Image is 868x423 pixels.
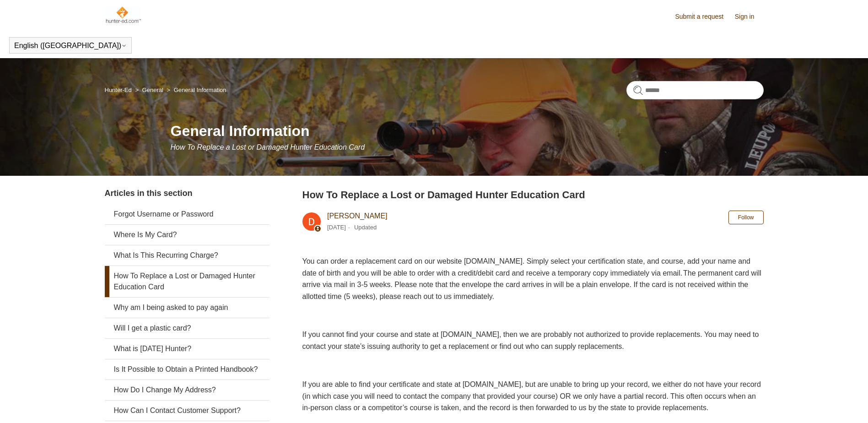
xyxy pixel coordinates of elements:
a: How Can I Contact Customer Support? [105,401,270,421]
button: English ([GEOGRAPHIC_DATA]) [14,42,127,50]
a: Hunter-Ed [105,87,132,93]
a: How To Replace a Lost or Damaged Hunter Education Card [105,266,270,297]
li: General [133,87,165,93]
a: [PERSON_NAME] [327,212,388,220]
a: General Information [174,87,226,93]
a: Forgot Username or Password [105,204,270,224]
a: Submit a request [675,12,733,22]
span: If you cannot find your course and state at [DOMAIN_NAME], then we are probably not authorized to... [302,331,759,350]
span: How To Replace a Lost or Damaged Hunter Education Card [171,143,365,151]
a: Will I get a plastic card? [105,318,270,338]
span: You can order a replacement card on our website [DOMAIN_NAME]. Simply select your certification s... [302,257,761,300]
img: Hunter-Ed Help Center home page [105,5,142,24]
li: General Information [165,87,226,93]
time: 03/04/2024, 08:49 [327,224,346,231]
a: General [142,87,163,93]
button: Follow Article [728,211,764,224]
a: Sign in [735,12,764,22]
a: Is It Possible to Obtain a Printed Handbook? [105,359,270,380]
a: Where Is My Card? [105,225,270,245]
span: Articles in this section [105,189,193,198]
a: What is [DATE] Hunter? [105,339,270,359]
a: Why am I being asked to pay again [105,298,270,318]
li: Updated [354,224,377,231]
span: If you are able to find your certificate and state at [DOMAIN_NAME], but are unable to bring up y... [302,380,761,412]
input: Search [626,81,764,99]
h2: How To Replace a Lost or Damaged Hunter Education Card [302,187,764,202]
h1: General Information [171,120,764,142]
a: What Is This Recurring Charge? [105,245,270,266]
li: Hunter-Ed [105,87,134,93]
a: How Do I Change My Address? [105,380,270,400]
